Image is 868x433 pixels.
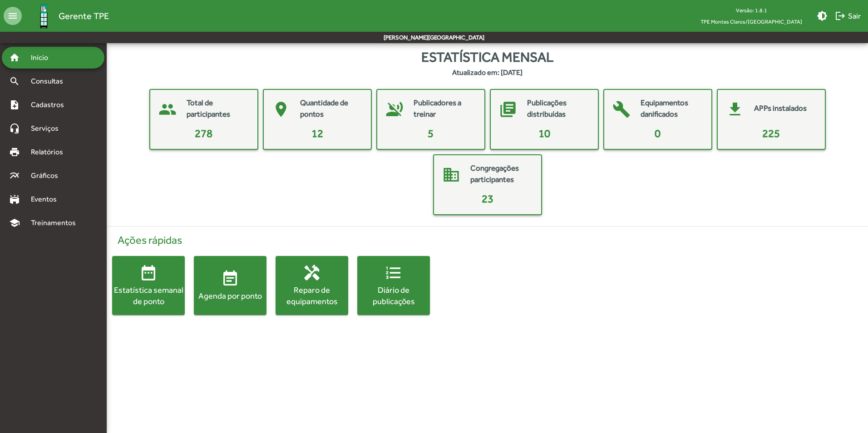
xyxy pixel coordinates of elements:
img: Logo [29,1,59,31]
mat-icon: brightness_medium [817,10,828,21]
mat-card-title: Equipamentos danificados [641,97,702,120]
mat-icon: domain [438,161,465,188]
mat-card-title: Quantidade de pontos [300,97,362,120]
mat-icon: search [9,76,20,87]
div: Versão: 1.8.1 [693,5,809,16]
a: Gerente TPE [22,1,109,31]
mat-icon: home [9,52,20,63]
div: Estatística semanal de ponto [112,284,185,307]
mat-icon: print [9,147,20,157]
span: Treinamentos [25,217,87,228]
mat-icon: logout [835,10,846,21]
mat-card-title: APPs instalados [754,103,807,114]
span: Consultas [25,76,75,87]
span: 23 [482,192,493,205]
mat-icon: event_note [221,270,239,288]
mat-icon: headset_mic [9,123,20,134]
button: Agenda por ponto [194,256,266,315]
mat-icon: format_list_numbered [385,264,403,282]
h4: Ações rápidas [112,234,863,247]
span: Eventos [25,194,69,205]
span: Cadastros [25,99,76,110]
mat-icon: handyman [303,264,321,282]
mat-card-title: Publicadores a treinar [414,97,475,120]
mat-icon: date_range [139,264,158,282]
span: 12 [311,127,323,139]
button: Diário de publicações [357,256,430,315]
mat-icon: menu [4,7,22,25]
span: Sair [835,8,861,24]
mat-icon: voice_over_off [381,96,408,123]
button: Estatística semanal de ponto [112,256,185,315]
div: Reparo de equipamentos [276,284,348,307]
button: Reparo de equipamentos [276,256,348,315]
span: TPE Montes Claros/[GEOGRAPHIC_DATA] [693,16,809,27]
span: 278 [195,127,212,139]
span: 5 [428,127,434,139]
span: Relatórios [25,147,75,157]
span: 0 [655,127,661,139]
span: Gráficos [25,170,70,181]
strong: Atualizado em: [DATE] [452,67,523,78]
div: Diário de publicações [357,284,430,307]
mat-icon: build [608,96,635,123]
mat-card-title: Congregações participantes [470,162,532,186]
mat-card-title: Publicações distribuídas [527,97,589,120]
mat-card-title: Total de participantes [187,97,248,120]
span: 225 [762,127,780,139]
span: 10 [538,127,550,139]
mat-icon: get_app [721,96,749,123]
mat-icon: stadium [9,194,20,205]
mat-icon: people [154,96,181,123]
div: Agenda por ponto [194,290,266,301]
mat-icon: school [9,217,20,228]
span: Gerente TPE [59,9,109,23]
span: Serviços [25,123,71,134]
mat-icon: place [267,96,295,123]
span: Início [25,52,61,63]
mat-icon: library_books [494,96,522,123]
mat-icon: note_add [9,99,20,110]
button: Sair [831,8,864,24]
mat-icon: multiline_chart [9,170,20,181]
span: Estatística mensal [421,47,553,67]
